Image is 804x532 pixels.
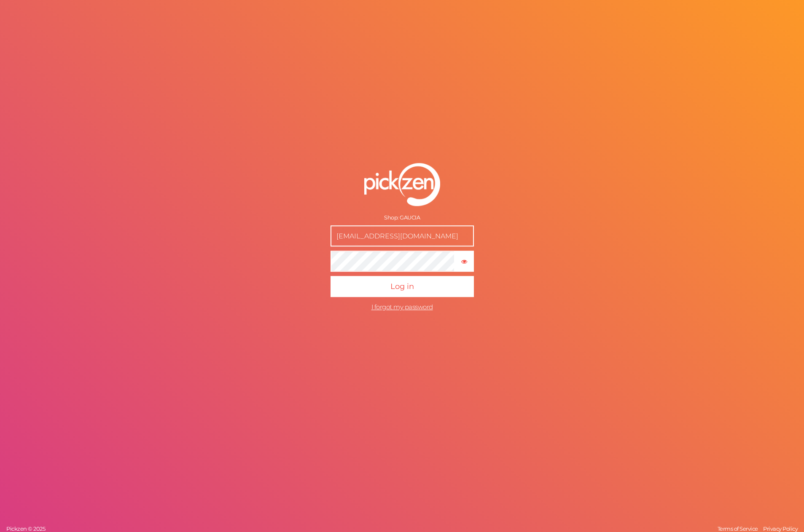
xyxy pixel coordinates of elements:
img: pz-logo-white.png [364,163,440,206]
span: Log in [390,282,414,291]
button: Log in [331,276,474,297]
a: Privacy Policy [761,525,800,532]
a: I forgot my password [371,303,433,311]
input: E-mail [331,225,474,246]
a: Pickzen © 2025 [4,525,47,532]
a: Terms of Service [715,525,760,532]
span: Terms of Service [718,525,758,532]
div: Shop: GAUCIA [331,214,474,221]
span: Privacy Policy [763,525,798,532]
